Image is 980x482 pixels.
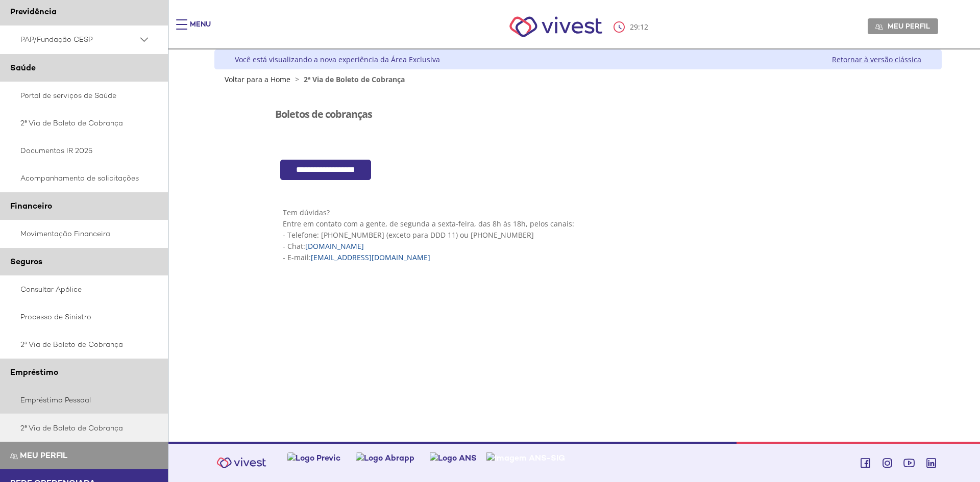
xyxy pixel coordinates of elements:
[868,18,938,34] a: Meu perfil
[305,241,364,251] a: [DOMAIN_NAME]
[888,21,930,31] span: Meu perfil
[10,200,52,211] span: Financeiro
[211,451,272,474] img: Vivest
[10,6,57,17] span: Previdência
[614,21,650,33] div: :
[20,450,67,461] span: Meu perfil
[640,22,648,32] span: 12
[10,256,42,267] span: Seguros
[275,109,372,120] h3: Boletos de cobranças
[304,74,405,84] span: 2ª Via de Boleto de Cobrança
[430,452,477,463] img: Logo ANS
[168,442,980,482] footer: Vivest
[486,452,565,463] img: Imagem ANS-SIG
[498,5,614,48] img: Vivest
[311,252,430,262] a: [EMAIL_ADDRESS][DOMAIN_NAME]
[10,452,18,460] img: Meu perfil
[275,93,881,149] section: <span lang="pt-BR" dir="ltr">Visualizador do Conteúdo da Web</span>
[292,74,302,84] span: >
[10,62,36,73] span: Saúde
[10,367,58,377] span: Empréstimo
[832,55,921,64] a: Retornar à versão clássica
[287,452,340,463] img: Logo Previc
[235,55,440,64] div: Você está visualizando a nova experiência da Área Exclusiva
[356,452,414,463] img: Logo Abrapp
[275,190,881,278] section: <span lang="pt-BR" dir="ltr">Visualizador do Conteúdo da Web</span> 1
[283,207,874,263] p: Tem dúvidas? Entre em contato com a gente, de segunda a sexta-feira, das 8h às 18h, pelos canais:...
[225,74,290,84] a: Voltar para a Home
[275,160,881,181] section: <span lang="pt-BR" dir="ltr">Cob360 - Area Restrita - Emprestimos</span>
[207,49,942,442] div: Vivest
[190,19,211,40] div: Menu
[20,33,138,46] span: PAP/Fundação CESP
[875,23,883,31] img: Meu perfil
[630,22,638,32] span: 29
